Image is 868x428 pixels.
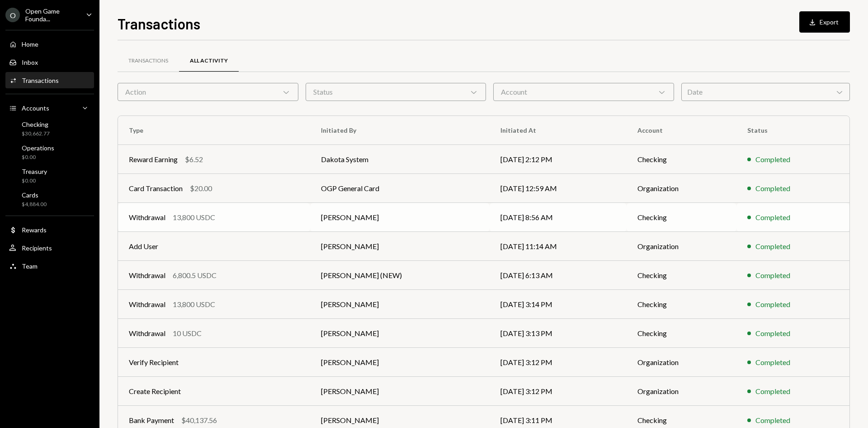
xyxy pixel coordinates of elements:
[128,57,168,65] div: Transactions
[118,83,298,101] div: Action
[5,8,20,22] div: O
[129,154,178,165] div: Reward Earning
[627,290,736,319] td: Checking
[490,145,627,174] td: [DATE] 2:12 PM
[5,36,94,52] a: Home
[22,130,50,138] div: $30,662.77
[490,377,627,406] td: [DATE] 3:12 PM
[755,241,790,252] div: Completed
[181,415,217,426] div: $40,137.56
[490,174,627,203] td: [DATE] 12:59 AM
[22,191,47,199] div: Cards
[627,319,736,348] td: Checking
[118,14,200,33] h1: Transactions
[627,348,736,377] td: Organization
[5,141,94,163] a: Operations$0.00
[22,154,54,161] div: $0.00
[490,232,627,261] td: [DATE] 11:14 AM
[306,83,486,101] div: Status
[22,40,38,48] div: Home
[310,232,490,261] td: [PERSON_NAME]
[627,174,736,203] td: Organization
[129,270,165,281] div: Withdrawal
[25,7,79,23] div: Open Game Founda...
[22,226,47,234] div: Rewards
[118,348,310,377] td: Verify Recipient
[22,58,38,66] div: Inbox
[755,270,790,281] div: Completed
[118,116,310,145] th: Type
[493,83,674,101] div: Account
[490,348,627,377] td: [DATE] 3:12 PM
[22,77,59,84] div: Transactions
[22,177,47,185] div: $0.00
[310,377,490,406] td: [PERSON_NAME]
[755,212,790,223] div: Completed
[129,183,183,194] div: Card Transaction
[627,116,736,145] th: Account
[490,203,627,232] td: [DATE] 8:56 AM
[190,183,212,194] div: $20.00
[118,49,179,72] a: Transactions
[22,104,49,112] div: Accounts
[310,290,490,319] td: [PERSON_NAME]
[310,203,490,232] td: [PERSON_NAME]
[129,328,165,339] div: Withdrawal
[490,116,627,145] th: Initiated At
[310,319,490,348] td: [PERSON_NAME]
[736,116,849,145] th: Status
[173,328,202,339] div: 10 USDC
[310,145,490,174] td: Dakota System
[22,144,54,152] div: Operations
[490,319,627,348] td: [DATE] 3:13 PM
[310,348,490,377] td: [PERSON_NAME]
[490,261,627,290] td: [DATE] 6:13 AM
[173,270,217,281] div: 6,800.5 USDC
[22,168,47,175] div: Treasury
[185,154,203,165] div: $6.52
[173,212,215,223] div: 13,800 USDC
[627,377,736,406] td: Organization
[310,261,490,290] td: [PERSON_NAME] (NEW)
[5,72,94,88] a: Transactions
[755,357,790,368] div: Completed
[22,262,38,270] div: Team
[129,415,174,426] div: Bank Payment
[755,415,790,426] div: Completed
[310,174,490,203] td: OGP General Card
[310,116,490,145] th: Initiated By
[5,188,94,210] a: Cards$4,884.00
[627,261,736,290] td: Checking
[22,201,47,208] div: $4,884.00
[627,145,736,174] td: Checking
[627,232,736,261] td: Organization
[681,83,850,101] div: Date
[22,120,50,128] div: Checking
[5,221,94,238] a: Rewards
[490,290,627,319] td: [DATE] 3:14 PM
[755,328,790,339] div: Completed
[627,203,736,232] td: Checking
[5,100,94,116] a: Accounts
[755,299,790,310] div: Completed
[22,244,52,252] div: Recipients
[5,118,94,139] a: Checking$30,662.77
[755,183,790,194] div: Completed
[190,57,228,65] div: All Activity
[755,154,790,165] div: Completed
[129,212,165,223] div: Withdrawal
[755,386,790,397] div: Completed
[179,49,239,72] a: All Activity
[118,232,310,261] td: Add User
[5,165,94,187] a: Treasury$0.00
[5,54,94,70] a: Inbox
[5,240,94,256] a: Recipients
[173,299,215,310] div: 13,800 USDC
[5,258,94,274] a: Team
[799,11,850,33] button: Export
[129,299,165,310] div: Withdrawal
[118,377,310,406] td: Create Recipient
